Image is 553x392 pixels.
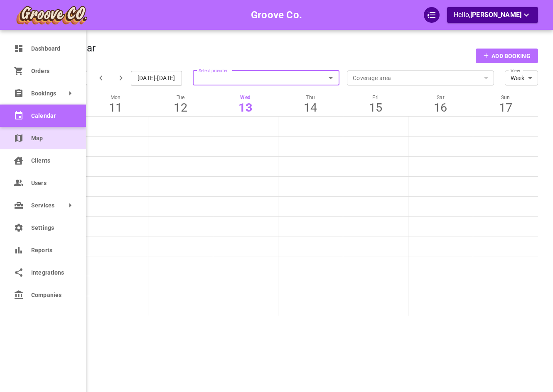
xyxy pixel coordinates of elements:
[31,291,71,299] span: Companies
[199,64,228,74] label: Select provider
[83,95,148,100] p: Mon
[408,100,473,115] div: 16
[278,95,343,100] p: Thu
[251,7,302,23] h6: Groove Co.
[213,95,278,100] p: Wed
[31,44,71,53] span: Dashboard
[148,100,213,115] div: 12
[476,49,538,63] button: Add Booking
[473,95,538,100] p: Sun
[447,7,538,23] button: Hello,[PERSON_NAME]
[31,156,71,165] span: Clients
[31,67,71,75] span: Orders
[470,11,521,19] span: [PERSON_NAME]
[343,100,408,115] div: 15
[511,64,520,74] label: View
[83,100,148,115] div: 11
[505,74,538,82] div: Week
[454,10,531,20] p: Hello,
[325,72,337,84] button: Open
[15,5,88,25] img: company-logo
[148,95,213,100] p: Tue
[473,100,538,115] div: 17
[31,246,71,255] span: Reports
[492,52,530,61] p: Add Booking
[343,95,408,100] p: Fri
[31,179,71,187] span: Users
[408,95,473,100] p: Sat
[31,134,71,143] span: Map
[31,112,71,120] span: Calendar
[424,7,440,23] div: QuickStart Guide
[213,100,278,115] div: 13
[31,268,71,277] span: Integrations
[31,224,71,232] span: Settings
[278,100,343,115] div: 14
[131,71,182,86] button: [DATE]-[DATE]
